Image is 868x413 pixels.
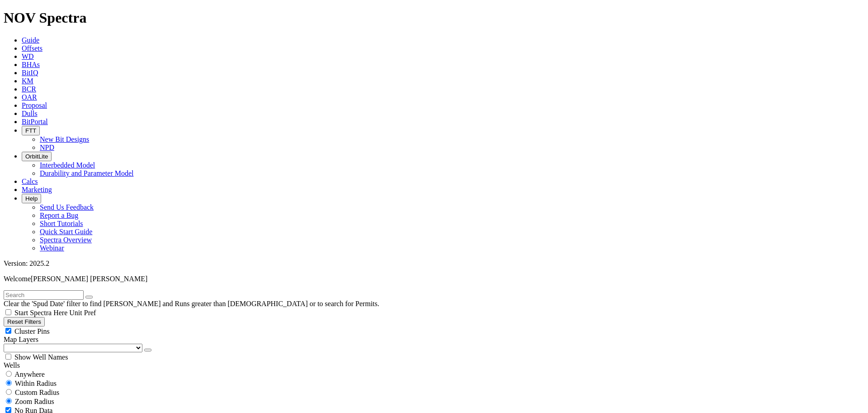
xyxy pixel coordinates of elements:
[22,110,38,117] a: Dulls
[4,336,38,343] span: Map Layers
[22,178,38,185] a: Calcs
[14,327,50,335] span: Cluster Pins
[40,169,134,177] a: Durability and Parameter Model
[69,309,96,317] span: Unit Pref
[22,152,52,161] button: OrbitLite
[25,153,48,160] span: OrbitLite
[22,69,38,77] a: BitIQ
[4,361,864,370] div: Wells
[40,135,89,143] a: New Bit Designs
[22,118,48,125] a: BitPortal
[14,309,67,317] span: Start Spectra Here
[4,259,864,268] div: Version: 2025.2
[31,275,147,283] span: [PERSON_NAME] [PERSON_NAME]
[40,244,64,252] a: Webinar
[40,211,78,219] a: Report a Bug
[25,195,38,202] span: Help
[22,194,41,203] button: Help
[4,10,864,26] h1: NOV Spectra
[15,398,54,405] span: Zoom Radius
[22,85,36,93] a: BCR
[5,309,11,315] input: Start Spectra Here
[4,317,45,327] button: Reset Filters
[15,379,57,387] span: Within Radius
[22,53,34,60] a: WD
[40,203,94,211] a: Send Us Feedback
[40,220,83,227] a: Short Tutorials
[14,353,68,361] span: Show Well Names
[25,127,36,134] span: FTT
[22,44,42,52] a: Offsets
[15,389,59,396] span: Custom Radius
[22,186,52,193] a: Marketing
[14,370,45,378] span: Anywhere
[40,236,92,244] a: Spectra Overview
[22,61,40,68] a: BHAs
[22,93,37,101] a: OAR
[4,290,84,300] input: Search
[40,228,92,235] a: Quick Start Guide
[4,275,864,283] p: Welcome
[22,36,39,44] a: Guide
[22,77,33,85] a: KM
[40,161,95,169] a: Interbedded Model
[22,101,47,109] a: Proposal
[40,144,54,151] a: NPD
[22,126,40,135] button: FTT
[4,300,379,307] span: Clear the 'Spud Date' filter to find [PERSON_NAME] and Runs greater than [DEMOGRAPHIC_DATA] or to...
